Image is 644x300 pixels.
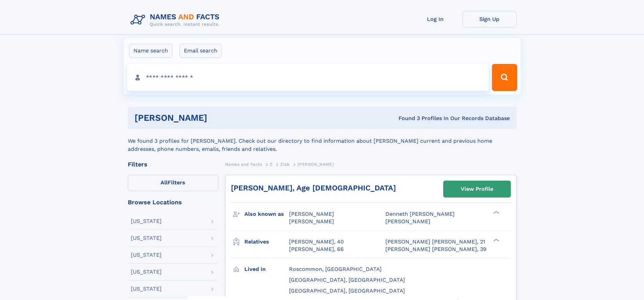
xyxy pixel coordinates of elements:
div: [US_STATE] [131,235,162,241]
span: [PERSON_NAME] [289,218,334,225]
div: [US_STATE] [131,269,162,275]
span: Z [270,162,273,167]
h1: [PERSON_NAME] [135,114,303,122]
img: Logo Names and Facts [128,11,225,29]
h3: Also known as [244,208,289,220]
a: Sign Up [462,11,517,27]
span: Zieb [280,162,290,167]
div: [US_STATE] [131,286,162,292]
div: [US_STATE] [131,218,162,224]
span: Denneth [PERSON_NAME] [385,211,455,217]
div: We found 3 profiles for [PERSON_NAME]. Check out our directory to find information about [PERSON_... [128,129,517,153]
span: [PERSON_NAME] [289,211,334,217]
a: [PERSON_NAME], 40 [289,238,344,246]
span: [GEOGRAPHIC_DATA], [GEOGRAPHIC_DATA] [289,277,405,283]
h3: Relatives [244,236,289,248]
a: [PERSON_NAME] [PERSON_NAME], 39 [385,246,486,253]
input: search input [127,64,489,91]
span: [PERSON_NAME] [385,218,430,225]
a: Names and Facts [225,160,262,168]
a: View Profile [444,181,510,197]
label: Name search [129,44,172,58]
a: [PERSON_NAME], 66 [289,246,344,253]
label: Filters [128,175,218,191]
button: Search Button [492,64,517,91]
span: All [161,179,168,186]
div: View Profile [461,181,493,197]
span: Roscommon, [GEOGRAPHIC_DATA] [289,266,382,272]
a: [PERSON_NAME], Age [DEMOGRAPHIC_DATA] [231,184,396,192]
div: ❯ [492,238,500,242]
div: Filters [128,161,218,167]
div: ❯ [492,210,500,215]
h3: Lived in [244,263,289,275]
a: Log In [408,11,462,27]
div: Found 3 Profiles In Our Records Database [303,115,510,122]
span: [GEOGRAPHIC_DATA], [GEOGRAPHIC_DATA] [289,287,405,294]
a: Zieb [280,160,290,168]
div: [US_STATE] [131,252,162,258]
a: [PERSON_NAME] [PERSON_NAME], 21 [385,238,485,246]
div: Browse Locations [128,199,218,205]
span: [PERSON_NAME] [297,162,334,167]
a: Z [270,160,273,168]
label: Email search [180,44,222,58]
